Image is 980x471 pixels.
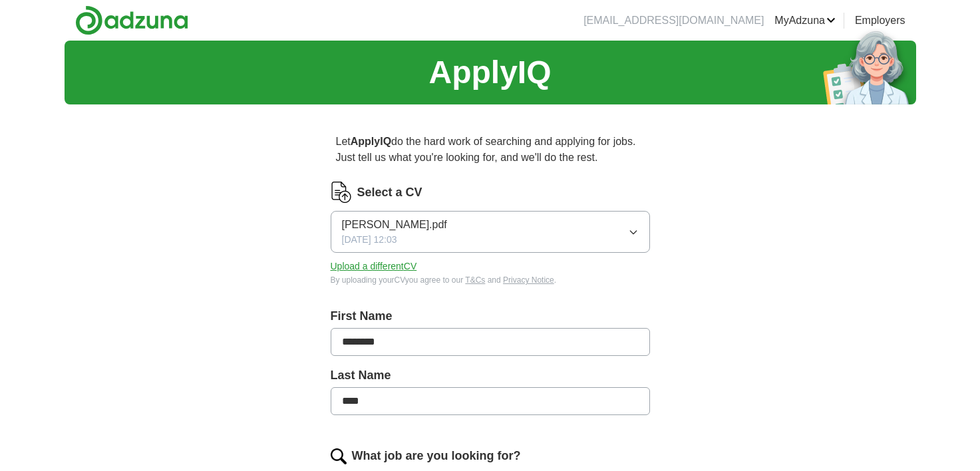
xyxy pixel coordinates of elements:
[331,274,650,286] div: By uploading your CV you agree to our and .
[352,447,521,465] label: What job are you looking for?
[465,275,485,285] a: T&Cs
[351,136,391,147] strong: ApplyIQ
[331,182,352,203] img: CV Icon
[331,307,650,325] label: First Name
[428,49,551,96] h1: ApplyIQ
[357,184,422,202] label: Select a CV
[331,259,417,273] button: Upload a differentCV
[331,211,650,253] button: [PERSON_NAME].pdf[DATE] 12:03
[331,448,347,464] img: search.png
[583,13,764,29] li: [EMAIL_ADDRESS][DOMAIN_NAME]
[342,217,447,233] span: [PERSON_NAME].pdf
[331,128,650,171] p: Let do the hard work of searching and applying for jobs. Just tell us what you're looking for, an...
[331,367,650,385] label: Last Name
[342,233,397,247] span: [DATE] 12:03
[75,5,188,35] img: Adzuna logo
[774,13,836,29] a: MyAdzuna
[855,13,905,29] a: Employers
[503,275,554,285] a: Privacy Notice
